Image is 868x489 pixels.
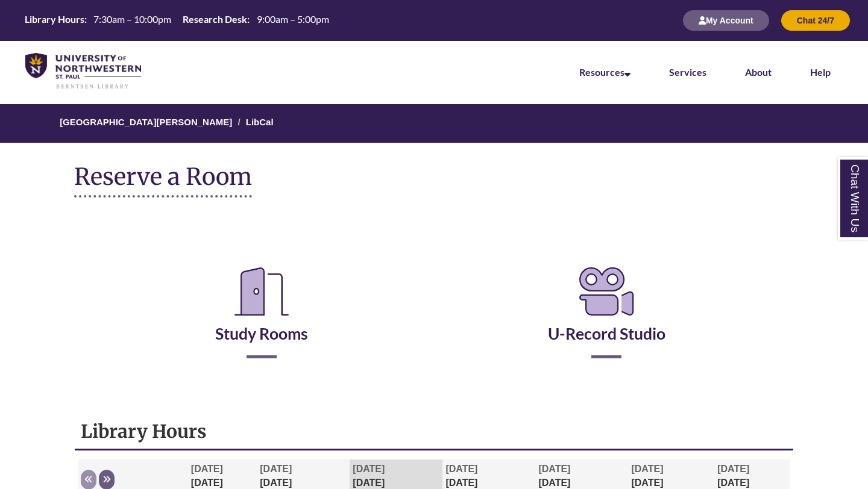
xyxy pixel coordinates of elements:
[445,464,477,474] span: [DATE]
[74,164,252,198] h1: Reserve a Room
[810,66,831,78] a: Help
[191,464,223,474] span: [DATE]
[246,117,274,127] a: LibCal
[74,228,794,394] div: Reserve a Room
[631,464,663,474] span: [DATE]
[683,10,769,31] button: My Account
[260,464,292,474] span: [DATE]
[81,420,787,443] h1: Library Hours
[215,294,308,343] a: Study Rooms
[25,53,141,90] img: UNWSP Library Logo
[20,13,333,27] table: Hours Today
[74,104,794,143] nav: Breadcrumb
[93,13,171,25] span: 7:30am – 10:00pm
[20,13,89,26] th: Library Hours:
[781,10,850,31] button: Chat 24/7
[745,66,772,78] a: About
[20,13,333,28] a: Hours Today
[178,13,251,26] th: Research Desk:
[683,15,769,25] a: My Account
[717,464,749,474] span: [DATE]
[548,294,665,343] a: U-Record Studio
[60,117,232,127] a: [GEOGRAPHIC_DATA][PERSON_NAME]
[257,13,329,25] span: 9:00am – 5:00pm
[579,66,631,78] a: Resources
[669,66,706,78] a: Services
[781,15,850,25] a: Chat 24/7
[353,464,385,474] span: [DATE]
[538,464,570,474] span: [DATE]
